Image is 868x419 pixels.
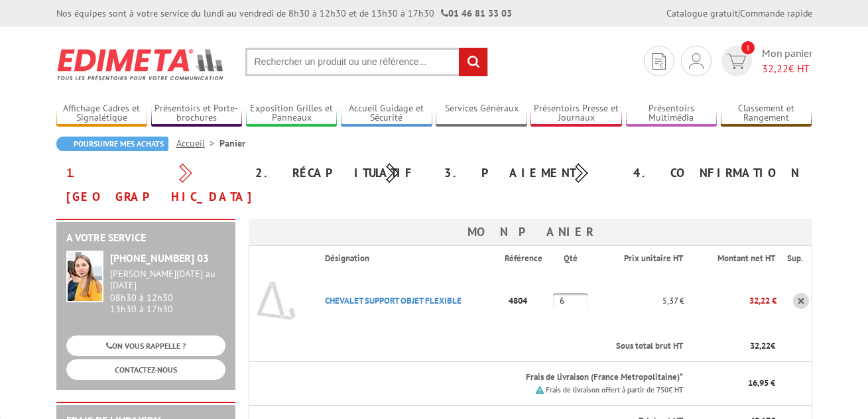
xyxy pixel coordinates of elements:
p: Référence [505,253,552,265]
small: Frais de livraison offert à partir de 750€ HT [546,385,683,394]
a: Affichage Cadres et Signalétique [56,103,148,125]
li: Panier [219,137,245,150]
span: € HT [762,61,812,76]
input: Rechercher un produit ou une référence... [245,48,488,76]
a: Présentoirs Multimédia [626,103,717,125]
img: widget-service.jpg [66,251,103,302]
div: 3. Paiement [434,161,623,185]
p: 32,22 € [684,289,777,312]
p: 5,37 € [597,289,684,312]
img: Edimeta [56,40,225,89]
p: Montant net HT [695,253,776,265]
span: 32,22 [750,340,771,351]
a: Exposition Grilles et Panneaux [246,103,338,125]
h2: A votre service [66,232,225,244]
th: Qté [553,246,596,271]
img: picto.png [536,386,544,394]
div: 1. [GEOGRAPHIC_DATA] [56,161,245,209]
a: Présentoirs Presse et Journaux [530,103,622,125]
img: devis rapide [689,53,704,69]
p: 4804 [505,289,553,312]
div: 08h30 à 12h30 13h30 à 17h30 [110,269,225,314]
div: 2. Récapitulatif [245,161,434,185]
span: 32,22 [762,62,788,75]
div: | [666,7,812,20]
img: CHEVALET SUPPORT OBJET FLEXIBLE [249,274,302,328]
a: Poursuivre mes achats [56,137,168,151]
div: Nos équipes sont à votre service du lundi au vendredi de 8h30 à 12h30 et de 13h30 à 17h30 [56,7,512,20]
a: devis rapide 1 Mon panier 32,22€ HT [718,46,812,76]
span: Mon panier [762,46,812,76]
a: Accueil Guidage et Sécurité [341,103,432,125]
span: 1 [741,41,755,54]
img: devis rapide [652,53,666,70]
th: Sup. [776,246,812,271]
th: Désignation [314,246,505,271]
strong: [PHONE_NUMBER] 03 [110,251,209,265]
strong: 01 46 81 33 03 [441,7,512,19]
a: ON VOUS RAPPELLE ? [66,335,225,356]
th: Sous total brut HT [314,331,684,362]
a: Classement et Rangement [721,103,812,125]
a: Accueil [176,137,219,149]
a: Présentoirs et Porte-brochures [151,103,243,125]
p: Prix unitaire HT [607,253,683,265]
input: rechercher [459,48,487,76]
a: Commande rapide [740,7,812,19]
p: Frais de livraison (France Metropolitaine)* [325,371,682,384]
a: CHEVALET SUPPORT OBJET FLEXIBLE [325,295,462,306]
span: 16,95 € [748,377,775,389]
h3: Mon panier [249,219,812,245]
div: [PERSON_NAME][DATE] au [DATE] [110,269,225,291]
a: Catalogue gratuit [666,7,738,19]
p: € [695,340,776,353]
img: devis rapide [727,54,746,69]
a: CONTACTEZ-NOUS [66,359,225,380]
a: Services Généraux [436,103,527,125]
div: 4. Confirmation [623,161,812,185]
